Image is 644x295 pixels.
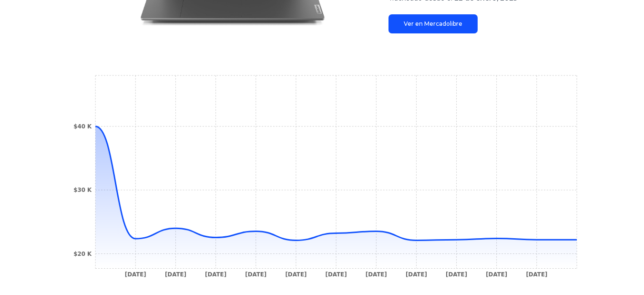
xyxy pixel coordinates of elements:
[73,251,92,257] tspan: $20 K
[165,271,186,278] tspan: [DATE]
[205,271,226,278] tspan: [DATE]
[388,14,478,33] a: Ver en Mercadolibre
[366,271,387,278] tspan: [DATE]
[73,123,92,130] tspan: $40 K
[486,271,507,278] tspan: [DATE]
[446,271,467,278] tspan: [DATE]
[73,187,92,193] tspan: $30 K
[406,271,427,278] tspan: [DATE]
[526,271,547,278] tspan: [DATE]
[326,271,347,278] tspan: [DATE]
[245,271,266,278] tspan: [DATE]
[125,271,146,278] tspan: [DATE]
[285,271,307,278] tspan: [DATE]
